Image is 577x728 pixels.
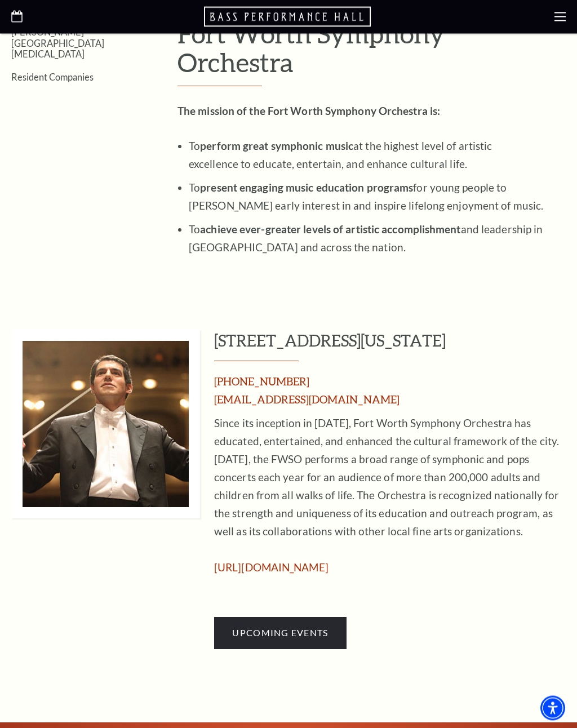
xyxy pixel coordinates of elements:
a: Open this option [11,11,23,24]
a: [URL][DOMAIN_NAME] [214,561,329,574]
p: To for young people to [PERSON_NAME] early interest in and inspire lifelong enjoyment of music. [189,179,544,215]
p: To at the highest level of artistic excellence to educate, entertain, and enhance cultural life. [189,137,544,174]
a: [EMAIL_ADDRESS][DOMAIN_NAME] [214,393,400,406]
strong: achieve ever-greater levels of artistic accomplishment [200,223,460,236]
img: 330 E. 4th St., Ste 200, Fort Worth, Texas 76102 [11,330,200,519]
a: [PERSON_NAME][GEOGRAPHIC_DATA][MEDICAL_DATA] [11,27,104,60]
span: Upcoming Events [232,628,328,638]
h3: [STREET_ADDRESS][US_STATE] [214,330,566,362]
p: To and leadership in [GEOGRAPHIC_DATA] and across the nation. [189,221,544,257]
strong: perform great symphonic music [200,140,353,153]
p: Since its inception in [DATE], Fort Worth Symphony Orchestra has educated, entertained, and enhan... [214,415,566,577]
h1: Fort Worth Symphony Orchestra [177,20,566,87]
a: Upcoming Events [214,618,347,649]
a: Open this option [204,6,373,28]
strong: The mission of the Fort Worth Symphony Orchestra is: [177,105,440,118]
strong: present engaging music education programs [200,181,413,194]
a: Resident Companies [11,72,94,83]
div: Accessibility Menu [540,696,565,721]
a: call (817) 665-6000 [214,375,309,388]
